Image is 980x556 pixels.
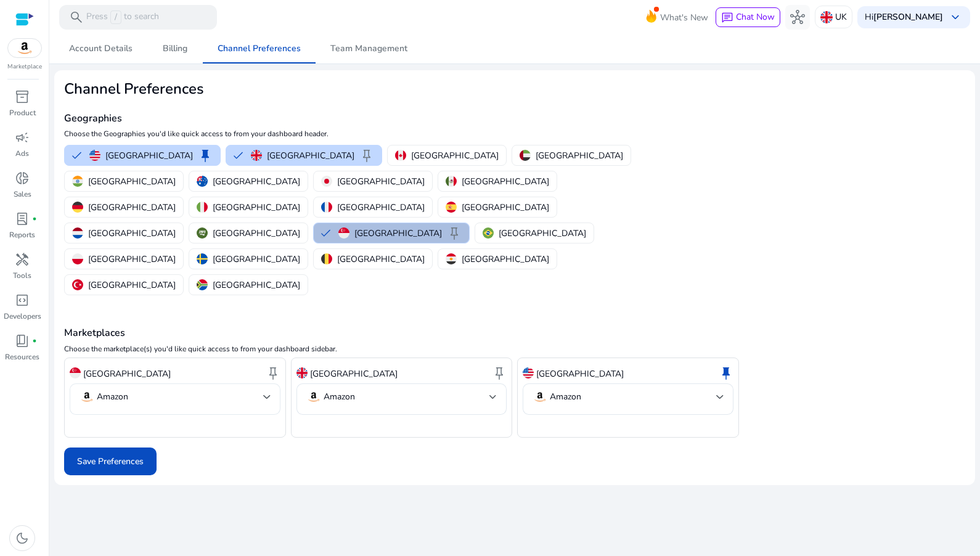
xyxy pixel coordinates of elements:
img: eg.svg [446,253,457,264]
span: handyman [15,252,30,267]
span: hub [790,10,805,25]
p: [GEOGRAPHIC_DATA] [411,149,499,162]
p: [GEOGRAPHIC_DATA] [462,201,549,214]
p: [GEOGRAPHIC_DATA] [337,201,425,214]
img: za.svg [197,279,208,290]
button: Save Preferences [64,448,157,475]
span: keep [492,366,507,380]
span: keep [198,148,213,163]
p: [GEOGRAPHIC_DATA] [499,227,586,240]
p: [GEOGRAPHIC_DATA] [88,201,176,214]
span: donut_small [15,171,30,186]
span: keep [719,366,733,380]
p: Marketplace [7,62,42,72]
span: keyboard_arrow_down [948,10,963,25]
p: [GEOGRAPHIC_DATA] [213,201,300,214]
p: [GEOGRAPHIC_DATA] [310,367,398,380]
img: es.svg [446,202,457,213]
span: keep [266,366,280,380]
img: us.svg [523,367,534,378]
span: inventory_2 [15,89,30,104]
p: [GEOGRAPHIC_DATA] [536,149,623,162]
p: Ads [15,148,29,159]
span: keep [447,226,462,240]
img: tr.svg [72,279,83,290]
p: [GEOGRAPHIC_DATA] [267,149,354,162]
img: au.svg [197,176,208,187]
span: Save Preferences [77,455,144,468]
img: se.svg [197,253,208,264]
p: Amazon [97,391,128,403]
img: uk.svg [820,11,833,23]
span: chat [721,12,733,24]
span: Billing [163,44,187,53]
img: sg.svg [70,367,81,378]
p: Press to search [86,10,159,24]
img: jp.svg [321,176,332,187]
p: [GEOGRAPHIC_DATA] [337,175,425,188]
span: Team Management [330,44,407,53]
p: Amazon [550,391,581,403]
img: be.svg [321,253,332,264]
img: pl.svg [72,253,83,264]
p: UK [835,6,847,28]
span: What's New [660,7,708,28]
img: uk.svg [296,367,308,378]
p: [GEOGRAPHIC_DATA] [213,253,300,266]
span: keep [359,148,374,163]
p: Amazon [324,391,355,403]
img: us.svg [89,150,100,161]
img: de.svg [72,202,83,213]
h4: Marketplaces [64,327,965,339]
img: br.svg [483,227,494,239]
span: code_blocks [15,293,30,308]
p: [GEOGRAPHIC_DATA] [88,227,176,240]
img: ae.svg [520,150,531,161]
span: dark_mode [15,531,30,546]
p: [GEOGRAPHIC_DATA] [88,253,176,266]
img: amazon.svg [306,390,321,404]
p: [GEOGRAPHIC_DATA] [462,175,549,188]
p: [GEOGRAPHIC_DATA] [88,175,176,188]
span: Account Details [69,44,133,53]
p: Developers [4,311,41,322]
img: amazon.svg [533,390,547,404]
span: search [69,10,84,25]
p: [GEOGRAPHIC_DATA] [354,227,442,240]
p: Choose the Geographies you'd like quick access to from your dashboard header. [64,128,665,139]
p: [GEOGRAPHIC_DATA] [462,253,549,266]
h4: Geographies [64,113,665,125]
img: ca.svg [395,150,406,161]
img: amazon.svg [80,390,94,404]
button: hub [785,5,810,30]
img: sg.svg [338,227,349,239]
img: mx.svg [446,176,457,187]
p: Choose the marketplace(s) you'd like quick access to from your dashboard sidebar. [64,343,965,354]
span: Channel Preferences [218,44,301,53]
img: amazon.svg [8,39,41,57]
p: [GEOGRAPHIC_DATA] [536,367,624,380]
p: [GEOGRAPHIC_DATA] [105,149,193,162]
img: fr.svg [321,202,332,213]
img: it.svg [197,202,208,213]
b: [PERSON_NAME] [873,11,943,23]
span: fiber_manual_record [32,338,37,343]
img: nl.svg [72,227,83,239]
p: Hi [865,13,943,22]
p: Sales [14,189,31,200]
span: campaign [15,130,30,145]
p: [GEOGRAPHIC_DATA] [213,175,300,188]
p: Tools [13,270,31,281]
img: uk.svg [251,150,262,161]
img: sa.svg [197,227,208,239]
p: [GEOGRAPHIC_DATA] [88,279,176,292]
button: chatChat Now [716,7,780,27]
span: book_4 [15,333,30,348]
h2: Channel Preferences [64,80,665,98]
span: lab_profile [15,211,30,226]
span: fiber_manual_record [32,216,37,221]
span: Chat Now [736,11,775,23]
p: [GEOGRAPHIC_DATA] [213,227,300,240]
p: Product [9,107,36,118]
p: Resources [5,351,39,362]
